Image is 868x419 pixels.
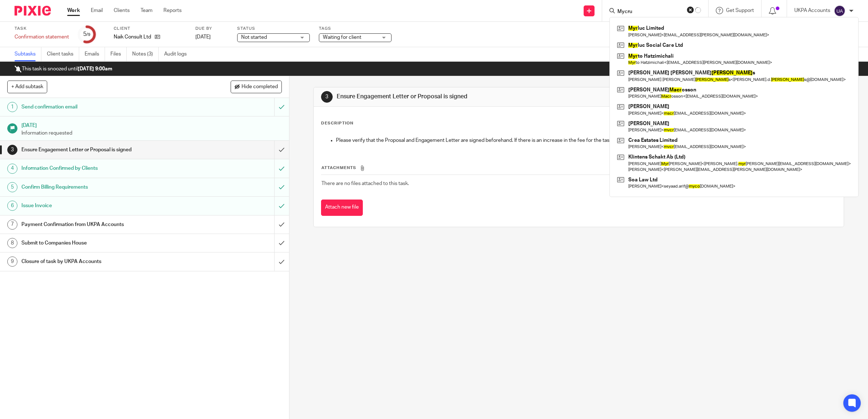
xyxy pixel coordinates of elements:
[15,6,51,16] img: Pixie
[15,47,41,61] a: Subtasks
[794,7,830,14] p: UKPA Accounts
[321,166,356,170] span: Attachments
[7,256,17,267] div: 9
[85,47,105,61] a: Emails
[195,26,228,32] label: Due by
[231,81,282,93] button: Hide completed
[163,7,182,14] a: Reports
[321,120,353,126] p: Description
[336,137,836,144] p: Please verify that the Proposal and Engagement Letter are signed beforehand. If there is an incre...
[15,33,69,41] div: Confirmation statement
[67,7,80,14] a: Work
[687,6,694,13] button: Clear
[21,163,185,174] h1: Information Confirmed by Clients
[15,65,112,73] p: This task is snoozed until
[241,35,267,40] span: Not started
[323,35,361,40] span: Waiting for client
[78,66,112,71] b: [DATE] 9:00am
[319,26,392,32] label: Tags
[7,238,17,248] div: 8
[21,219,185,230] h1: Payment Confirmation from UKPA Accounts
[321,200,363,216] button: Attach new file
[726,8,754,13] span: Get Support
[7,201,17,211] div: 6
[7,219,17,230] div: 7
[91,7,103,14] a: Email
[86,33,90,37] small: /9
[141,7,153,14] a: Team
[21,200,185,211] h1: Issue Invoice
[21,120,282,129] h1: [DATE]
[7,81,47,93] button: + Add subtask
[695,7,701,13] svg: Results are loading
[114,26,186,32] label: Client
[21,144,185,155] h1: Ensure Engagement Letter or Proposal is signed
[617,9,682,15] input: Search
[21,102,185,112] h1: Send confirmation email
[242,84,278,90] span: Hide completed
[83,30,90,38] div: 5
[114,7,130,14] a: Clients
[21,182,185,193] h1: Confirm Billing Requirements
[132,47,159,61] a: Notes (3)
[321,181,409,186] span: There are no files attached to this task.
[7,102,17,112] div: 1
[7,164,17,174] div: 4
[7,145,17,155] div: 3
[21,238,185,248] h1: Submit to Companies House
[15,26,69,32] label: Task
[21,130,282,137] p: Information requested
[164,47,192,61] a: Audit logs
[110,47,127,61] a: Files
[21,256,185,267] h1: Closure of task by UKPA Accounts
[321,91,333,103] div: 3
[47,47,79,61] a: Client tasks
[337,93,594,100] h1: Ensure Engagement Letter or Proposal is signed
[834,5,845,17] img: svg%3E
[114,33,151,41] p: Naik Consult Ltd
[237,26,310,32] label: Status
[7,182,17,192] div: 5
[195,34,211,40] span: [DATE]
